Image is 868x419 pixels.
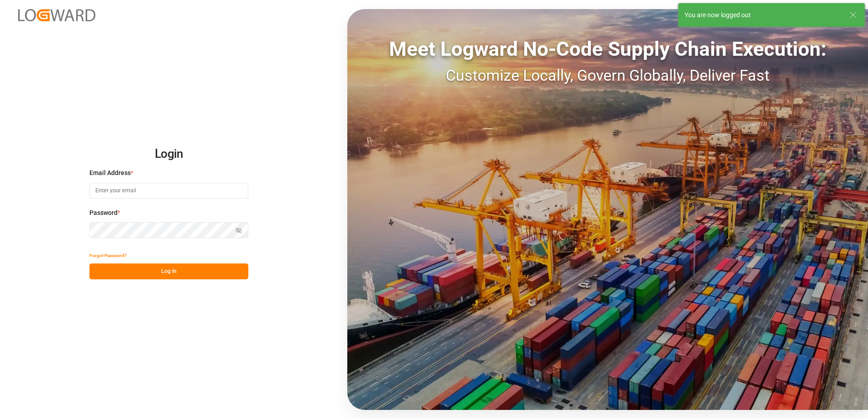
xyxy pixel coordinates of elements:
span: Email Address [89,168,131,178]
h2: Login [89,140,248,169]
button: Log In [89,263,248,279]
div: Customize Locally, Govern Globally, Deliver Fast [347,64,868,87]
button: Forgot Password? [89,248,127,263]
div: Meet Logward No-Code Supply Chain Execution: [347,34,868,64]
div: You are now logged out [685,10,841,20]
img: Logward_new_orange.png [18,9,95,21]
span: Password [89,208,118,218]
input: Enter your email [89,183,248,199]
